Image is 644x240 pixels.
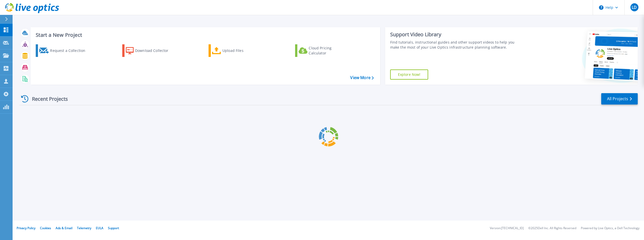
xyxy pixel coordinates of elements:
[122,44,178,57] a: Download Collector
[108,226,119,230] a: Support
[56,226,72,230] a: Ads & Email
[390,40,521,50] div: Find tutorials, instructional guides and other support videos to help you make the most of your L...
[528,227,576,230] li: © 2025 Dell Inc. All Rights Reserved
[77,226,91,230] a: Telemetry
[601,93,638,105] a: All Projects
[222,46,263,56] div: Upload Files
[17,226,35,230] a: Privacy Policy
[390,70,428,80] a: Explore Now!
[36,32,374,38] h3: Start a New Project
[581,227,639,230] li: Powered by Live Optics, a Dell Technology
[490,227,524,230] li: Version: [TECHNICAL_ID]
[50,46,90,56] div: Request a Collection
[36,44,92,57] a: Request a Collection
[295,44,351,57] a: Cloud Pricing Calculator
[390,31,521,38] div: Support Video Library
[632,5,637,9] span: LD
[40,226,51,230] a: Cookies
[19,93,75,105] div: Recent Projects
[309,46,349,56] div: Cloud Pricing Calculator
[135,46,175,56] div: Download Collector
[96,226,103,230] a: EULA
[209,44,265,57] a: Upload Files
[350,75,374,80] a: View More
